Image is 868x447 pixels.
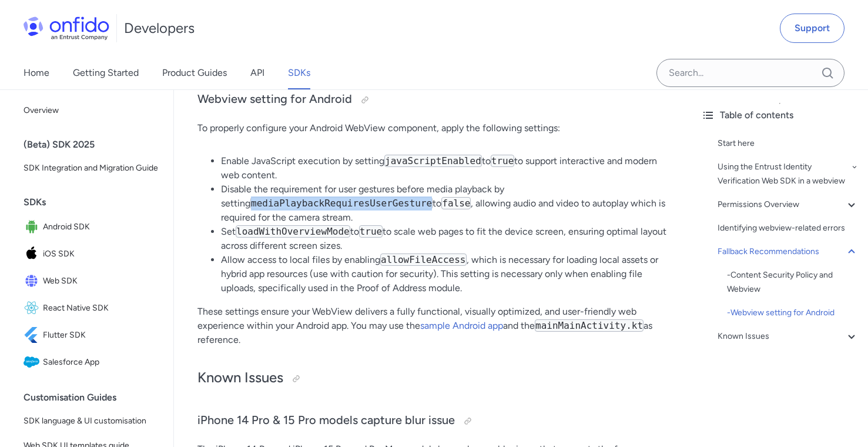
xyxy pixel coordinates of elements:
span: React Native SDK [43,300,159,316]
code: true [491,155,515,167]
a: Product Guides [162,56,227,89]
a: API [250,56,264,89]
code: allowFileAccess [380,253,467,266]
img: IconFlutter SDK [24,327,43,343]
code: false [441,197,471,209]
a: Known Issues [718,329,859,343]
img: Onfido Logo [24,16,109,40]
code: loadWithOverviewMode [236,225,350,238]
a: SDK Integration and Migration Guide [19,156,164,180]
a: Home [24,56,49,89]
code: mainMainActivity.kt [535,319,644,332]
a: IconAndroid SDKAndroid SDK [19,214,164,240]
span: Flutter SDK [43,327,159,343]
img: IconReact Native SDK [24,300,43,316]
a: Identifying webview-related errors [718,221,859,235]
li: Disable the requirement for user gestures before media playback by setting to , allowing audio an... [221,182,668,225]
a: SDKs [288,56,310,89]
input: Onfido search input field [656,59,844,87]
li: Allow access to local files by enabling , which is necessary for loading local assets or hybrid a... [221,253,668,295]
a: Using the Entrust Identity Verification Web SDK in a webview [718,160,859,188]
span: iOS SDK [43,246,159,262]
div: SDKs [24,191,169,214]
span: SDK Integration and Migration Guide [24,161,159,175]
span: Overview [24,104,159,118]
img: IconWeb SDK [24,273,43,289]
div: (Beta) SDK 2025 [24,133,169,156]
code: mediaPlaybackRequiresUserGesture [250,197,433,209]
div: Table of contents [701,108,859,122]
a: IconReact Native SDKReact Native SDK [19,295,164,321]
a: IconWeb SDKWeb SDK [19,268,164,294]
a: IconiOS SDKiOS SDK [19,241,164,267]
div: - Content Security Policy and Webview [727,268,859,296]
a: SDK language & UI customisation [19,409,164,433]
img: IconiOS SDK [24,246,43,262]
a: Permissions Overview [718,198,859,212]
a: sample Android app [420,320,503,331]
code: true [359,225,383,238]
code: javaScriptEnabled [384,155,482,167]
a: -Content Security Policy and Webview [727,268,859,296]
a: Fallback Recommendations [718,245,859,259]
a: -Webview setting for Android [727,306,859,320]
span: Web SDK [43,273,159,289]
div: - Webview setting for Android [727,306,859,320]
h3: iPhone 14 Pro & 15 Pro models capture blur issue [197,412,668,431]
a: Getting Started [73,56,139,89]
div: Customisation Guides [24,386,169,409]
h1: Developers [124,19,195,38]
span: SDK language & UI customisation [24,414,159,428]
img: IconSalesforce App [24,354,43,371]
a: IconFlutter SDKFlutter SDK [19,322,164,348]
a: IconSalesforce AppSalesforce App [19,349,164,375]
p: To properly configure your Android WebView component, apply the following settings: [197,121,668,135]
li: Enable JavaScript execution by setting to to support interactive and modern web content. [221,154,668,182]
a: Support [780,14,844,43]
li: Set to to scale web pages to fit the device screen, ensuring optimal layout across different scre... [221,225,668,253]
img: IconAndroid SDK [24,219,43,235]
a: Start here [718,136,859,151]
p: These settings ensure your WebView delivers a fully functional, visually optimized, and user-frie... [197,305,668,347]
a: Overview [19,99,164,122]
span: Android SDK [43,219,159,235]
span: Salesforce App [43,354,159,371]
h3: Webview setting for Android [197,91,668,109]
h2: Known Issues [197,368,668,388]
